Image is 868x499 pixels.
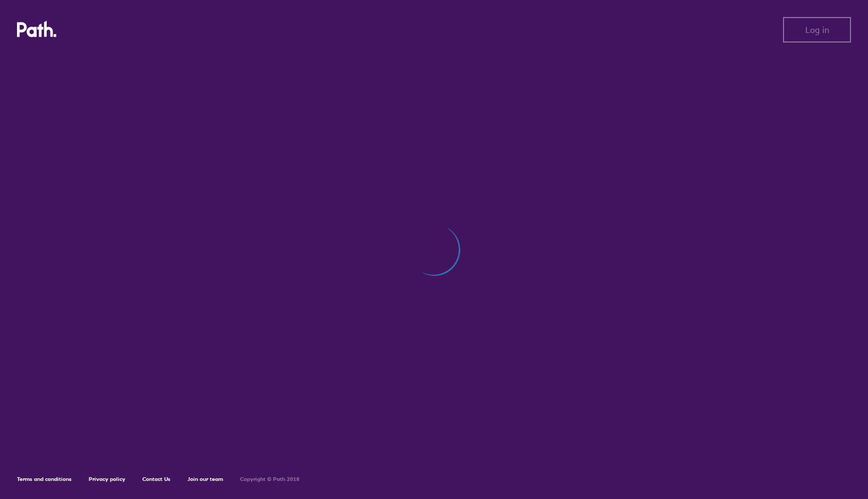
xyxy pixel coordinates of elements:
[89,476,125,483] a: Privacy policy
[142,476,171,483] a: Contact Us
[188,476,223,483] a: Join our team
[805,25,829,35] span: Log in
[240,476,300,483] h6: Copyright © Path 2018
[17,476,72,483] a: Terms and conditions
[783,17,851,43] button: Log in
